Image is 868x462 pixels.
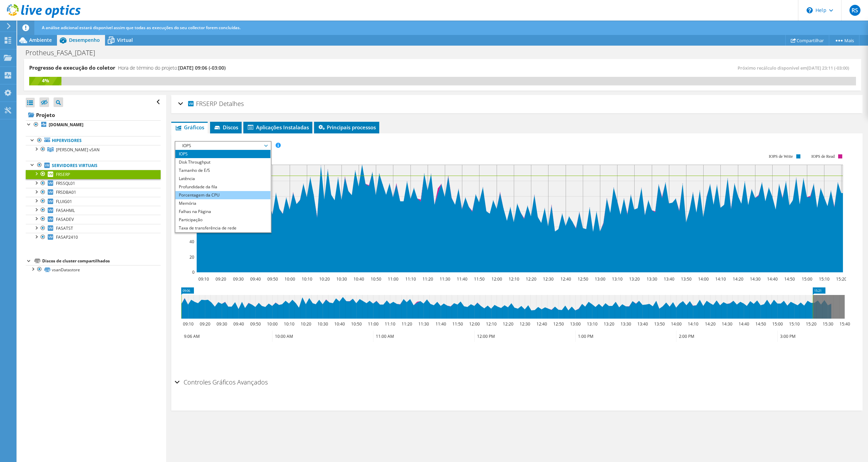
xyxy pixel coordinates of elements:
text: 09:30 [233,276,243,282]
text: 09:20 [199,321,210,327]
text: 09:50 [267,276,278,282]
a: Compartilhar [785,35,829,46]
span: Próximo recálculo disponível em [738,65,853,71]
text: 13:30 [646,276,657,282]
text: 12:30 [519,321,530,327]
text: 12:20 [525,276,536,282]
span: [DATE] 09:06 (-03:00) [178,64,225,71]
a: Custer vSAN [26,145,161,154]
text: 12:30 [543,276,553,282]
span: FRSSQL01 [56,180,75,186]
text: 15:40 [839,321,850,327]
text: 09:30 [216,321,227,327]
text: 11:40 [456,276,467,282]
span: Principais processos [317,124,376,131]
text: 14:20 [705,321,715,327]
a: FRSERP [26,170,161,179]
div: Discos de cluster compartilhados [42,257,161,265]
text: 14:30 [750,276,760,282]
text: 10:40 [353,276,364,282]
text: 13:00 [570,321,580,327]
li: Participação [175,216,270,224]
text: 11:40 [435,321,446,327]
span: Detalhes [219,99,244,108]
h1: Protheus_FASA_[DATE] [22,49,106,57]
text: 11:10 [384,321,395,327]
text: 10:30 [336,276,347,282]
text: 12:00 [469,321,479,327]
span: FASATST [56,225,73,231]
text: 13:40 [663,276,674,282]
a: [DOMAIN_NAME] [26,120,161,129]
a: FASADEV [26,215,161,224]
text: 14:30 [721,321,732,327]
a: Projeto [26,109,161,120]
text: 13:20 [603,321,614,327]
li: Disk Throughput [175,158,270,166]
text: 15:30 [822,321,833,327]
text: 10:10 [283,321,294,327]
li: Tamanho de E/S [175,166,270,175]
svg: \n [807,7,813,13]
text: 15:20 [806,321,816,327]
span: IOPS [179,142,267,150]
span: FRSERP [187,99,217,107]
text: 11:50 [452,321,463,327]
text: 10:00 [284,276,295,282]
text: 13:20 [629,276,639,282]
text: 11:00 [368,321,378,327]
span: FASADEV [56,216,74,222]
span: Virtual [117,37,133,43]
text: 12:40 [560,276,571,282]
text: 12:20 [502,321,513,327]
text: 20 [189,254,194,260]
li: Latência [175,175,270,183]
text: 09:40 [250,276,261,282]
span: [PERSON_NAME] vSAN [56,147,100,153]
text: 09:10 [183,321,193,327]
span: FRSDBA01 [56,189,76,195]
text: 15:00 [801,276,812,282]
text: 0 [192,269,195,275]
h2: Controles Gráficos Avançados [175,375,268,389]
text: 10:20 [300,321,311,327]
text: 14:20 [732,276,743,282]
text: 15:10 [819,276,829,282]
a: FASATST [26,224,161,233]
text: 10:10 [301,276,312,282]
span: FASAP2410 [56,234,78,240]
text: 15:20 [836,276,846,282]
text: 13:10 [587,321,597,327]
text: IOPS de Write [769,154,793,159]
text: 14:10 [715,276,726,282]
a: Hipervisores [26,136,161,145]
span: FLUIG01 [56,199,72,204]
text: 11:20 [401,321,412,327]
text: IOPS de Read [811,154,835,159]
text: 11:20 [422,276,433,282]
text: 10:00 [267,321,277,327]
a: FASAHML [26,206,161,215]
span: Aplicações Instaladas [247,124,309,131]
text: 10:50 [351,321,361,327]
a: FRSDBA01 [26,188,161,197]
text: 14:40 [767,276,777,282]
span: FASAHML [56,208,75,213]
span: RS [849,5,860,16]
text: 13:40 [637,321,648,327]
text: 11:10 [405,276,416,282]
a: vsanDatastore [26,265,161,274]
text: 09:20 [215,276,226,282]
text: 13:50 [681,276,691,282]
text: 15:10 [789,321,799,327]
li: Porcentagem da CPU [175,191,270,199]
li: Taxa de transferência de rede [175,224,270,232]
text: 12:00 [491,276,502,282]
text: 09:10 [198,276,209,282]
a: Servidores virtuais [26,161,161,170]
text: 14:00 [671,321,681,327]
h4: Hora de término do projeto: [118,64,225,72]
text: 14:50 [784,276,795,282]
span: Desempenho [69,37,100,43]
text: 14:50 [755,321,766,327]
